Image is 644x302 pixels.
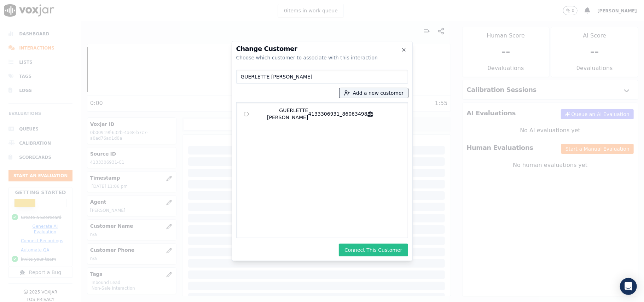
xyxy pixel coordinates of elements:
div: Choose which customer to associate with this interaction [236,54,408,61]
button: GUERLETTE [PERSON_NAME] 4133306931_8606349885 [364,107,377,121]
button: Connect This Customer [339,244,408,256]
div: Open Intercom Messenger [620,278,637,295]
h2: Change Customer [236,46,408,52]
input: Search Customers [236,70,408,84]
p: GUERLETTE [PERSON_NAME] [253,107,308,121]
input: GUERLETTE [PERSON_NAME] 4133306931_8606349885 [244,112,249,116]
p: 4133306931_8606349885 [308,107,364,121]
button: Add a new customer [340,88,408,98]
